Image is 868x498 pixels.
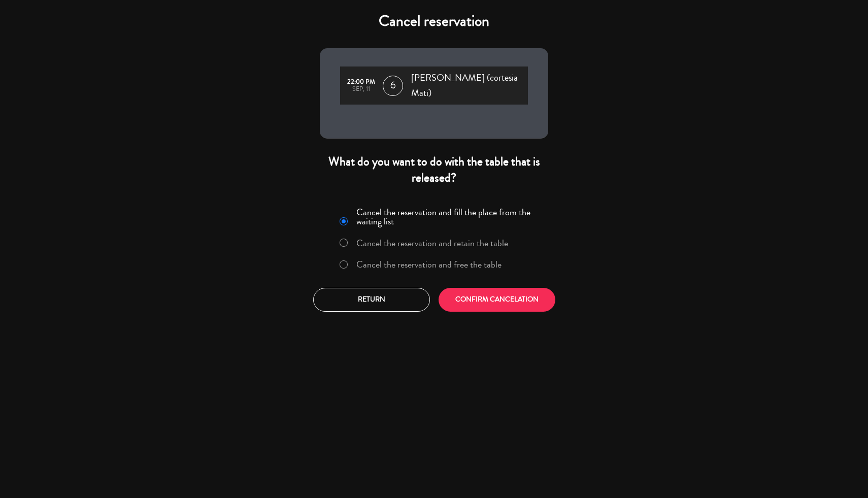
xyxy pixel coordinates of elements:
div: Sep, 11 [345,86,378,93]
label: Cancel the reservation and free the table [356,260,502,269]
div: What do you want to do with the table that is released? [320,154,548,185]
label: Cancel the reservation and retain the table [356,239,508,248]
h4: Cancel reservation [320,12,548,30]
button: CONFIRM CANCELATION [439,288,555,312]
button: Return [313,288,430,312]
div: 22:00 PM [345,79,378,86]
span: [PERSON_NAME] (cortesia Mati) [411,71,528,101]
span: 6 [383,76,403,96]
label: Cancel the reservation and fill the place from the waiting list [356,208,542,226]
